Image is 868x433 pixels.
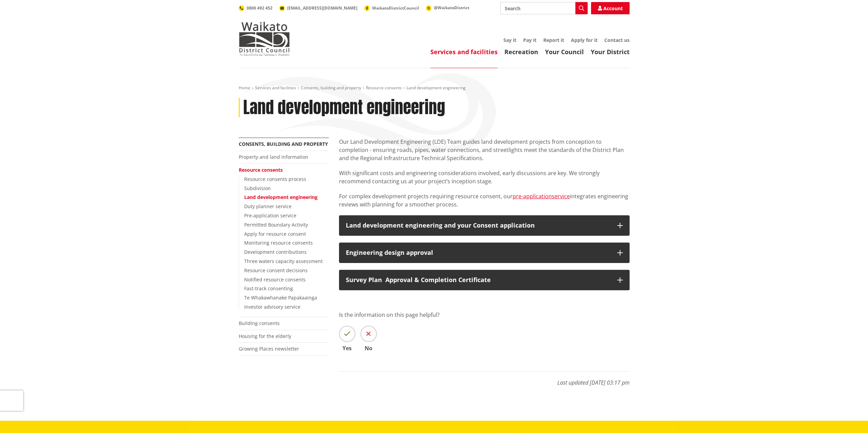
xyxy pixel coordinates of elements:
[244,258,323,264] a: Three waters capacity assessment
[543,37,564,43] a: Report it
[339,311,630,319] p: Is the information on this page helpful?
[523,37,536,43] a: Pay it
[339,215,630,236] button: Land development engineering and your Consent application
[243,98,445,118] h1: Land development engineering
[346,249,610,256] div: Engineering design approval
[339,192,630,208] p: For complex development projects requiring resource consent, our integrates engineering reviews w...
[366,85,402,91] a: Resource consents
[244,231,306,237] a: Apply for resource consent
[434,5,469,11] span: @WaikatoDistrict
[244,294,317,301] a: Te Whakawhanake Papakaainga
[545,48,584,56] a: Your Council
[244,221,308,228] a: Permitted Boundary Activity
[239,320,280,326] a: Building consents
[247,5,273,11] span: 0800 492 452
[346,222,610,229] div: Land development engineering and your Consent application
[244,203,292,210] a: Duty planner service
[339,270,630,290] button: Survey Plan Approval & Completion Certificate
[604,37,630,43] a: Contact us
[571,37,598,43] a: Apply for it
[244,239,313,246] a: Monitoring resource consents
[239,333,291,339] a: Housing for the elderly
[239,167,283,173] a: Resource consents
[591,2,630,14] a: Account
[244,276,306,283] a: Notified resource consents
[339,169,630,185] p: With significant costs and engineering considerations involved, early discussions are key. We str...
[504,48,538,56] a: Recreation
[430,48,498,56] a: Services and facilities
[339,243,630,263] button: Engineering design approval
[239,5,273,11] a: 0800 492 452
[239,154,308,160] a: Property and land information
[339,138,630,162] p: Our Land Development Engineering (LDE) Team guides land development projects from conception to c...
[364,5,419,11] a: WaikatoDistrictCouncil
[407,85,466,91] span: Land development engineering
[287,5,357,11] span: [EMAIL_ADDRESS][DOMAIN_NAME]
[239,141,328,147] a: Consents, building and property
[339,345,355,351] span: Yes
[552,192,570,200] a: service
[361,345,377,351] span: No
[244,249,307,255] a: Development contributions
[239,85,630,91] nav: breadcrumb
[244,212,296,219] a: Pre-application service
[239,22,290,56] img: Waikato District Council - Te Kaunihera aa Takiwaa o Waikato
[244,194,318,200] a: Land development engineering
[244,176,306,182] a: Resource consents process
[426,5,469,11] a: @WaikatoDistrict
[255,85,296,91] a: Services and facilities
[244,285,293,292] a: Fast-track consenting
[339,371,630,387] p: Last updated [DATE] 03:17 pm
[301,85,361,91] a: Consents, building and property
[244,304,300,310] a: Investor advisory service
[244,267,308,274] a: Resource consent decisions
[500,2,588,14] input: Search input
[591,48,630,56] a: Your District
[279,5,357,11] a: [EMAIL_ADDRESS][DOMAIN_NAME]
[503,37,516,43] a: Say it
[239,345,299,352] a: Growing Places newsletter
[239,85,250,91] a: Home
[346,277,610,283] div: Survey Plan Approval & Completion Certificate
[513,192,552,200] a: pre-application
[372,5,419,11] span: WaikatoDistrictCouncil
[244,185,271,191] a: Subdivision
